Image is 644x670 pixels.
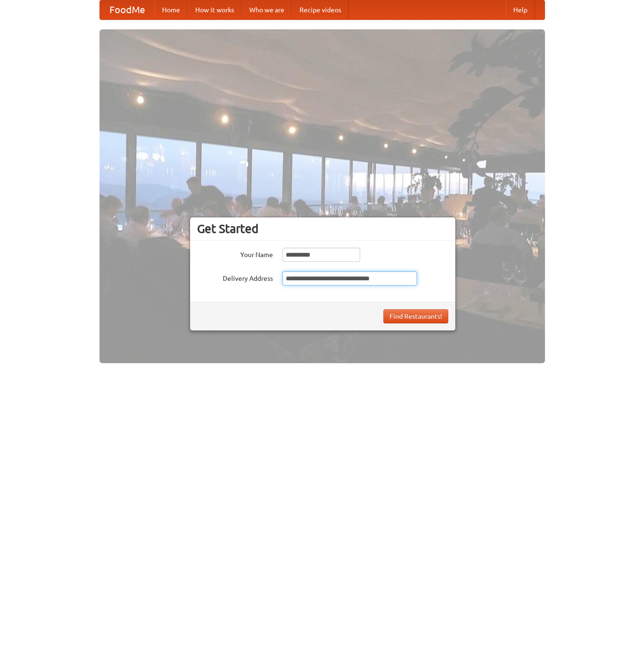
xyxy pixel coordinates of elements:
a: Help [506,0,535,19]
label: Your Name [197,248,273,259]
a: Recipe videos [292,0,349,19]
button: Find Restaurants! [383,309,448,323]
a: Who we are [242,0,292,19]
a: FoodMe [100,0,154,19]
a: How it works [188,0,242,19]
label: Delivery Address [197,271,273,283]
a: Home [154,0,188,19]
h3: Get Started [197,222,448,236]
